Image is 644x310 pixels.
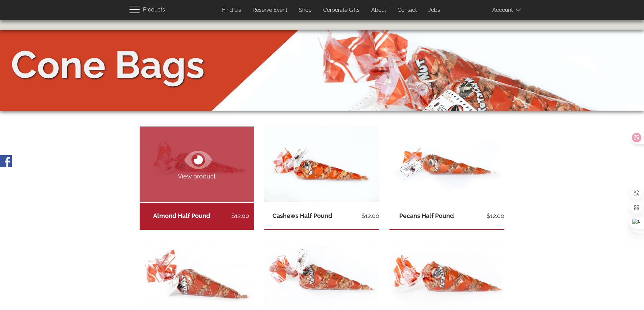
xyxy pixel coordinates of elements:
[272,212,332,219] a: Cashews Half Pound
[366,4,391,17] a: About
[423,4,445,17] a: Jobs
[217,4,246,17] a: Find Us
[264,126,379,203] img: half pound of cinnamon roasted cashews
[140,126,255,202] a: View product
[143,5,165,15] span: Products
[11,38,205,92] div: Cone Bags
[140,172,255,181] span: View product
[399,212,454,219] a: Pecans Half Pound
[153,212,210,219] a: Almond Half Pound
[294,4,317,17] a: Shop
[392,4,422,17] a: Contact
[389,126,504,203] img: half pound of cinnamon roasted pecans
[247,4,292,17] a: Reserve Event
[318,4,365,17] a: Corporate Gifts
